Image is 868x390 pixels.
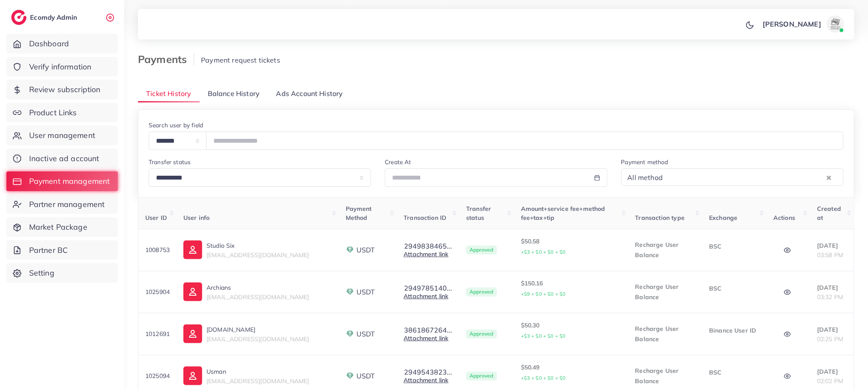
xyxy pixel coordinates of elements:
[207,251,309,259] span: [EMAIL_ADDRESS][DOMAIN_NAME]
[635,282,696,302] p: Recharge User Balance
[709,214,737,222] span: Exchange
[356,287,375,297] span: USDT
[207,240,309,251] p: Studio Six
[29,61,92,72] span: Verify information
[207,282,309,293] p: Archians
[207,335,309,343] span: [EMAIL_ADDRESS][DOMAIN_NAME]
[145,245,170,255] p: 1008753
[404,326,452,334] button: 3861867264...
[763,19,821,29] p: [PERSON_NAME]
[6,171,118,191] a: Payment management
[621,168,844,186] div: Search for option
[207,324,309,335] p: [DOMAIN_NAME]
[817,240,847,251] p: [DATE]
[346,246,354,254] img: payment
[635,324,696,344] p: Recharge User Balance
[404,334,448,342] a: Attachment link
[138,53,194,66] h3: Payments
[773,214,795,222] span: Actions
[29,222,87,233] span: Market Package
[145,214,167,222] span: User ID
[466,372,497,381] span: Approved
[817,293,843,301] span: 03:32 PM
[404,284,452,292] button: 2949785140...
[827,172,831,182] button: Clear Selected
[521,249,566,255] small: +$3 + $0 + $0 + $0
[29,245,68,256] span: Partner BC
[404,250,448,258] a: Attachment link
[145,287,170,297] p: 1025904
[183,324,202,343] img: ic-user-info.36bf1079.svg
[621,158,668,166] label: Payment method
[6,217,118,237] a: Market Package
[6,149,118,168] a: Inactive ad account
[817,335,843,343] span: 02:25 PM
[521,291,566,297] small: +$9 + $0 + $0 + $0
[356,371,375,381] span: USDT
[404,292,448,300] a: Attachment link
[149,121,203,129] label: Search user by field
[183,240,202,259] img: ic-user-info.36bf1079.svg
[11,10,27,25] img: logo
[29,199,105,210] span: Partner management
[626,171,665,184] span: All method
[29,107,77,118] span: Product Links
[521,320,622,341] p: $50.30
[183,282,202,301] img: ic-user-info.36bf1079.svg
[146,89,191,99] span: Ticket History
[207,377,309,385] span: [EMAIL_ADDRESS][DOMAIN_NAME]
[6,57,118,77] a: Verify information
[30,13,79,21] h2: Ecomdy Admin
[208,89,260,99] span: Balance History
[356,329,375,339] span: USDT
[149,158,191,166] label: Transfer status
[207,293,309,301] span: [EMAIL_ADDRESS][DOMAIN_NAME]
[6,80,118,99] a: Review subscription
[521,236,622,257] p: $50.58
[201,56,280,64] span: Payment request tickets
[11,10,79,25] a: logoEcomdy Admin
[827,15,844,33] img: avatar
[6,34,118,54] a: Dashboard
[356,245,375,255] span: USDT
[635,214,685,222] span: Transaction type
[521,278,622,299] p: $150.16
[145,329,170,339] p: 1012691
[709,367,760,378] p: BSC
[817,251,843,259] span: 03:58 PM
[6,240,118,260] a: Partner BC
[346,205,372,221] span: Payment Method
[404,214,446,222] span: Transaction ID
[6,263,118,283] a: Setting
[521,333,566,339] small: +$3 + $0 + $0 + $0
[635,240,696,260] p: Recharge User Balance
[466,205,491,221] span: Transfer status
[404,368,452,376] button: 2949543823...
[6,195,118,214] a: Partner management
[346,372,354,380] img: payment
[709,241,760,252] p: BSC
[665,171,825,184] input: Search for option
[817,377,843,385] span: 02:02 PM
[817,366,847,377] p: [DATE]
[207,366,309,377] p: Usman
[635,366,696,386] p: Recharge User Balance
[29,267,54,279] span: Setting
[346,330,354,338] img: payment
[709,283,760,294] p: BSC
[817,324,847,335] p: [DATE]
[29,153,99,164] span: Inactive ad account
[758,15,847,33] a: [PERSON_NAME]avatar
[817,282,847,293] p: [DATE]
[521,362,622,383] p: $50.49
[183,366,202,385] img: ic-user-info.36bf1079.svg
[29,38,69,49] span: Dashboard
[521,375,566,381] small: +$3 + $0 + $0 + $0
[276,89,343,99] span: Ads Account History
[466,288,497,297] span: Approved
[29,130,95,141] span: User management
[6,103,118,123] a: Product Links
[466,246,497,255] span: Approved
[817,205,841,221] span: Created at
[346,288,354,296] img: payment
